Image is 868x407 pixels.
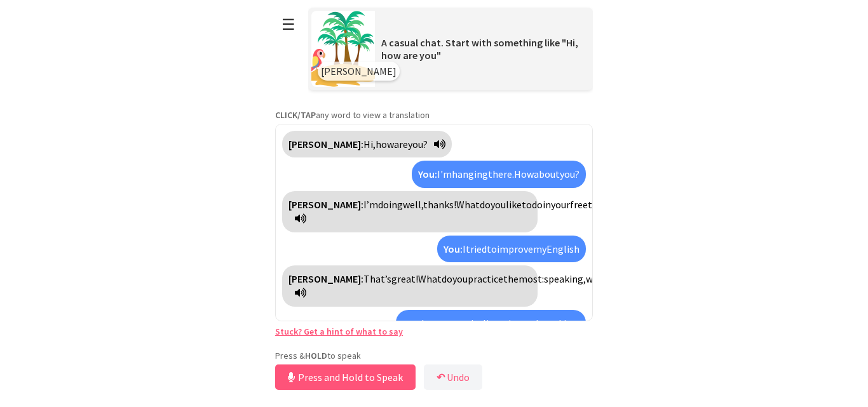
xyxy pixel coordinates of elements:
[497,243,533,255] span: improve
[275,350,593,361] p: Press & to speak
[519,272,544,285] span: most:
[534,168,560,180] span: about
[394,138,408,150] span: are
[275,8,302,41] button: ☰
[282,191,538,232] div: Click to translate
[452,168,488,180] span: hanging
[560,168,580,180] span: you?
[275,364,416,390] button: Press and Hold to Speak
[437,236,586,262] div: Click to translate
[418,168,437,180] strong: You:
[570,198,588,211] span: free
[282,131,452,157] div: Click to translate
[487,243,497,255] span: to
[275,109,593,121] p: any word to view a translation
[544,272,586,285] span: speaking,
[288,198,363,211] strong: [PERSON_NAME]:
[288,138,363,150] strong: [PERSON_NAME]:
[491,198,506,211] span: you
[423,198,456,211] span: thanks!
[514,168,534,180] span: How
[418,272,442,285] span: What
[391,272,418,285] span: great!
[538,317,580,330] span: speaking.
[551,198,570,211] span: your
[522,198,532,211] span: to
[305,350,327,361] strong: HOLD
[488,168,514,180] span: there.
[288,272,363,285] strong: [PERSON_NAME]:
[533,243,546,255] span: my
[456,198,480,211] span: What
[444,243,463,255] strong: You:
[447,317,483,330] span: practice
[412,161,586,187] div: Click to translate
[396,310,586,337] div: Click to translate
[376,138,394,150] span: how
[402,317,421,330] strong: You:
[321,65,397,77] span: [PERSON_NAME]
[532,198,543,211] span: do
[424,364,482,390] button: ↶Undo
[363,272,391,285] span: That’s
[437,371,445,384] b: ↶
[378,198,403,211] span: doing
[311,11,375,87] img: Scenario Image
[480,198,491,211] span: do
[546,243,580,255] span: English
[543,198,551,211] span: in
[403,198,423,211] span: well,
[506,198,522,211] span: like
[437,168,452,180] span: I'm
[463,243,466,255] span: I
[421,317,424,330] span: I
[466,243,487,255] span: tried
[588,198,613,211] span: time?
[483,317,522,330] span: listening
[452,272,468,285] span: you
[275,109,316,121] strong: CLICK/TAP
[408,138,428,150] span: you?
[437,317,447,330] span: to
[586,272,620,285] span: writing,
[442,272,452,285] span: do
[468,272,503,285] span: practice
[503,272,519,285] span: the
[363,198,378,211] span: I’m
[282,265,538,307] div: Click to translate
[363,138,376,150] span: Hi,
[522,317,538,330] span: and
[381,36,578,62] span: A casual chat. Start with something like "Hi, how are you"
[275,326,403,337] a: Stuck? Get a hint of what to say
[424,317,437,330] span: try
